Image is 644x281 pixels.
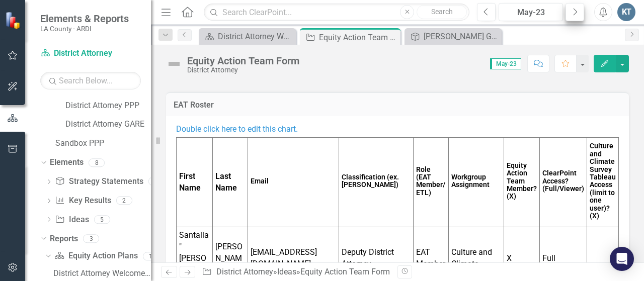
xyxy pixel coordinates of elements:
input: Search ClearPoint... [204,4,469,21]
a: Equity Action Plans [54,250,137,262]
input: Search Below... [40,72,141,89]
small: LA County - ARDI [40,25,129,33]
a: District Attorney PPP [65,100,151,112]
div: 1 [143,252,159,260]
img: Not Defined [166,56,182,72]
button: Search [417,5,467,19]
div: 5 [94,215,110,224]
div: May-23 [502,7,559,19]
strong: ClearPoint Access? (Full/Viewer) [542,169,584,193]
strong: First Name [179,171,201,193]
a: District Attorney [216,267,273,276]
span: Elements & Reports [40,13,129,25]
a: Reports [50,233,78,245]
strong: Workgroup Assignment [451,173,490,189]
img: ClearPoint Strategy [5,12,23,29]
div: 1 [148,177,165,186]
div: District Attorney [187,66,299,74]
div: » » [202,266,390,278]
strong: Equity Action Team Member? (X) [507,161,537,201]
a: [PERSON_NAME] Goals FY24-25 [407,30,499,43]
div: 3 [83,234,99,243]
strong: Role (EAT Member/ ETL) [416,165,445,197]
a: Ideas [55,214,89,226]
strong: Culture and Climate Survey Tableau Access (limit to one user)? (X) [590,142,616,220]
a: Key Results [55,195,111,207]
div: District Attorney Welcome Page [53,269,151,278]
a: District Attorney Welcome Page [201,30,293,43]
div: 8 [89,158,105,167]
h3: EAT Roster [174,101,621,110]
span: Search [431,8,453,16]
div: Open Intercom Messenger [610,247,634,271]
div: 2 [116,197,132,205]
a: District Attorney GARE [65,119,151,130]
strong: Classification (ex. [PERSON_NAME]) [342,173,399,189]
button: KT [617,3,635,21]
a: District Attorney [40,48,141,59]
div: District Attorney Welcome Page [218,30,293,43]
span: Double click here to edit this chart. [176,124,298,134]
span: May-23 [490,58,521,69]
div: Equity Action Team Form [319,31,398,44]
div: Equity Action Team Form [187,55,299,66]
strong: Last Name [215,171,237,193]
a: Ideas [277,267,296,276]
button: May-23 [499,3,563,21]
strong: Email [251,177,269,185]
div: [PERSON_NAME] Goals FY24-25 [424,30,499,43]
a: Elements [50,157,84,168]
a: Strategy Statements [55,176,143,188]
a: Sandbox PPP [55,138,151,149]
div: Equity Action Team Form [300,267,390,276]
